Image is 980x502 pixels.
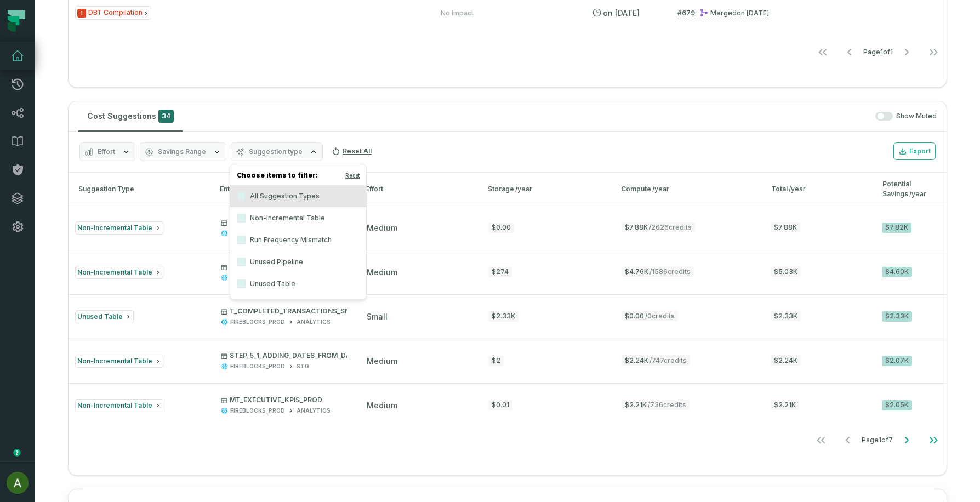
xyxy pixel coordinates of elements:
[345,171,360,180] button: Reset
[909,190,926,198] span: /year
[808,429,834,451] button: Go to first page
[622,222,695,232] span: $7.88K
[367,312,388,321] span: small
[220,184,346,194] div: Entity Name
[648,401,686,409] span: / 736 credits
[75,6,151,20] span: Issue Type
[836,41,863,63] button: Go to previous page
[649,356,687,364] span: / 747 credits
[221,307,379,316] p: T_COMPLETED_TRANSACTIONS_SNAPSHOT
[158,147,206,156] span: Savings Range
[771,400,799,410] span: $2.21K
[231,142,323,161] button: Suggestion type
[69,41,947,63] nav: pagination
[221,351,405,360] p: STEP_5_1_ADDING_DATES_FROM_DATE_DIMENSTION
[297,362,309,370] div: STG
[893,429,920,451] button: Go to next page
[621,184,751,194] div: Compute
[808,429,947,451] ul: Page 1 of 7
[882,179,941,199] div: Potential Savings
[158,110,174,123] span: 34
[77,268,152,276] span: Non-Incremental Table
[622,311,678,321] span: $0.00
[488,311,519,322] div: $2.33K
[882,400,912,410] div: $2.05K
[237,258,246,266] button: Unused Pipeline
[699,9,769,17] div: Merged
[488,184,601,194] div: Storage
[69,294,947,338] button: Unused TableT_COMPLETED_TRANSACTIONS_SNAPSHOTFIREBLOCKS_PRODANALYTICSsmall$2.33K$0.00/0credits$2....
[221,218,331,227] p: MT_TENANTS_PROFILE
[230,407,285,415] div: FIREBLOCKS_PROD
[77,357,152,365] span: Non-Incremental Table
[771,355,801,366] span: $2.24K
[69,429,947,451] nav: pagination
[920,41,947,63] button: Go to last page
[835,429,861,451] button: Go to previous page
[237,192,246,201] button: All Suggestion Types
[893,41,920,63] button: Go to next page
[810,41,836,63] button: Go to first page
[77,224,152,232] span: Non-Incremental Table
[77,401,152,409] span: Non-Incremental Table
[622,355,690,366] span: $2.24K
[645,312,675,320] span: / 0 credits
[69,206,947,249] button: Non-Incremental TableMT_TENANTS_PROFILEFIREBLOCKS_PRODANALYTICSmedium$0.00$7.88K/2626credits$7.88...
[771,266,801,277] span: $5.03K
[652,185,669,193] span: /year
[920,429,947,451] button: Go to last page
[649,223,692,231] span: / 2626 credits
[367,401,397,410] span: medium
[12,448,22,458] div: Tooltip anchor
[366,184,468,194] div: Effort
[230,362,285,370] div: FIREBLOCKS_PROD
[882,223,911,233] div: $7.82K
[882,356,912,366] div: $2.07K
[230,229,366,251] label: Run Frequency Mismatch
[69,383,947,427] button: Non-Incremental TableMT_EXECUTIVE_KPIS_PRODFIREBLOCKS_PRODANALYTICSmedium$0.01$2.21K/736credits$2...
[488,356,504,366] div: $2
[622,266,694,277] span: $4.76K
[488,223,514,233] div: $0.00
[230,185,366,207] label: All Suggestion Types
[488,400,512,410] div: $0.01
[140,142,226,161] button: Savings Range
[69,250,947,294] button: Non-Incremental TableFACT_AUC_DAILYFIREBLOCKS_PRODSTGmedium$274$4.76K/1586credits$5.03K$4.60K
[327,142,376,160] button: Reset All
[677,8,769,18] a: #679Merged[DATE] 2:26:50 PM
[237,279,246,288] button: Unused Table
[69,339,947,383] button: Non-Incremental TableSTEP_5_1_ADDING_DATES_FROM_DATE_DIMENSTIONFIREBLOCKS_PRODSTGmedium$2$2.24K/7...
[771,222,800,232] span: $7.88K
[79,142,135,161] button: Effort
[810,41,947,63] ul: Page 1 of 1
[737,9,769,17] relative-time: Aug 5, 2025, 2:26 PM GMT+3
[74,184,200,194] div: Suggestion Type
[297,318,331,326] div: ANALYTICS
[622,400,690,410] span: $2.21K
[515,185,532,193] span: /year
[603,8,640,18] relative-time: Aug 5, 2025, 2:26 PM GMT+3
[367,267,397,277] span: medium
[297,407,331,415] div: ANALYTICS
[230,318,285,326] div: FIREBLOCKS_PROD
[7,472,29,494] img: avatar of Ariel Swissa
[78,101,183,131] button: Cost Suggestions
[649,267,691,276] span: / 1586 credits
[367,356,397,366] span: medium
[187,112,937,121] div: Show Muted
[789,185,806,193] span: /year
[221,396,331,404] p: MT_EXECUTIVE_KPIS_PROD
[249,147,303,156] span: Suggestion type
[771,184,863,194] div: Total
[237,236,246,244] button: Run Frequency Mismatch
[230,273,366,295] label: Unused Table
[882,267,912,277] div: $4.60K
[221,263,309,271] p: FACT_AUC_DAILY
[230,251,366,273] label: Unused Pipeline
[230,207,366,229] label: Non-Incremental Table
[237,214,246,223] button: Non-Incremental Table
[882,311,912,322] div: $2.33K
[893,142,936,160] button: Export
[367,223,397,232] span: medium
[98,147,115,156] span: Effort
